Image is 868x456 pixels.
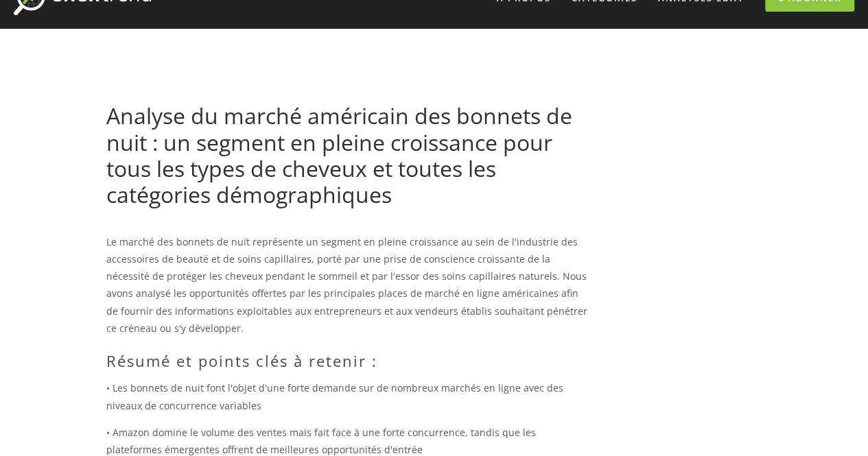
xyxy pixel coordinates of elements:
[106,235,590,335] font: Le marché des bonnets de nuit représente un segment en pleine croissance au sein de l'industrie d...
[106,101,572,209] a: Analyse du marché américain des bonnets de nuit : un segment en pleine croissance pour tous les t...
[106,426,539,456] font: • Amazon domine le volume des ventes mais fait face à une forte concurrence, tandis que les plate...
[106,350,377,371] font: Résumé et points clés à retenir :
[106,381,566,411] font: • Les bonnets de nuit font l'objet d'une forte demande sur de nombreux marchés en ligne avec des ...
